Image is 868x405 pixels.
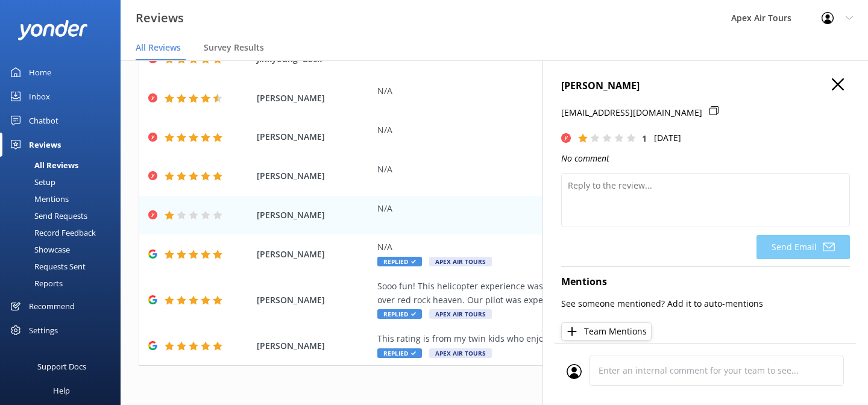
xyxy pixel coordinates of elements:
[29,84,50,108] div: Inbox
[29,60,51,84] div: Home
[377,163,768,176] div: N/A
[29,294,75,318] div: Recommend
[7,157,78,174] div: All Reviews
[654,131,681,145] p: [DATE]
[257,339,371,353] span: [PERSON_NAME]
[377,124,768,137] div: N/A
[53,378,70,403] div: Help
[7,224,121,241] a: Record Feedback
[7,174,121,190] a: Setup
[377,240,768,254] div: N/A
[37,354,86,378] div: Support Docs
[7,258,86,275] div: Requests Sent
[7,224,96,241] div: Record Feedback
[257,294,371,307] span: [PERSON_NAME]
[561,274,850,290] h4: Mentions
[377,332,768,345] div: This rating is from my twin kids who enjoyed thoroughly asking with us
[377,348,422,358] span: Replied
[832,78,844,92] button: Close
[7,275,63,292] div: Reports
[257,248,371,261] span: [PERSON_NAME]
[561,152,609,164] i: No comment
[377,257,422,266] span: Replied
[642,133,647,144] span: 1
[18,20,87,40] img: yonder-white-logo.png
[257,92,371,105] span: [PERSON_NAME]
[136,8,184,28] h3: Reviews
[257,209,371,222] span: [PERSON_NAME]
[7,241,70,258] div: Showcase
[561,322,652,341] button: Team Mentions
[257,169,371,183] span: [PERSON_NAME]
[257,130,371,143] span: [PERSON_NAME]
[29,318,58,342] div: Settings
[204,42,264,54] span: Survey Results
[29,133,61,157] div: Reviews
[429,257,492,266] span: Apex Air Tours
[7,157,121,174] a: All Reviews
[7,174,55,190] div: Setup
[7,241,121,258] a: Showcase
[561,297,850,310] p: See someone mentioned? Add it to auto-mentions
[29,108,58,133] div: Chatbot
[377,84,768,98] div: N/A
[7,258,121,275] a: Requests Sent
[429,309,492,319] span: Apex Air Tours
[7,207,87,224] div: Send Requests
[429,348,492,358] span: Apex Air Tours
[377,280,768,307] div: Sooo fun! This helicopter experience was great! We saw a lot and felt safe and happy. Like flying...
[7,207,121,224] a: Send Requests
[7,190,121,207] a: Mentions
[136,42,181,54] span: All Reviews
[7,190,69,207] div: Mentions
[7,275,121,292] a: Reports
[377,202,768,215] div: N/A
[561,78,850,94] h4: [PERSON_NAME]
[567,364,582,379] img: user_profile.svg
[561,106,702,119] p: [EMAIL_ADDRESS][DOMAIN_NAME]
[377,309,422,319] span: Replied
